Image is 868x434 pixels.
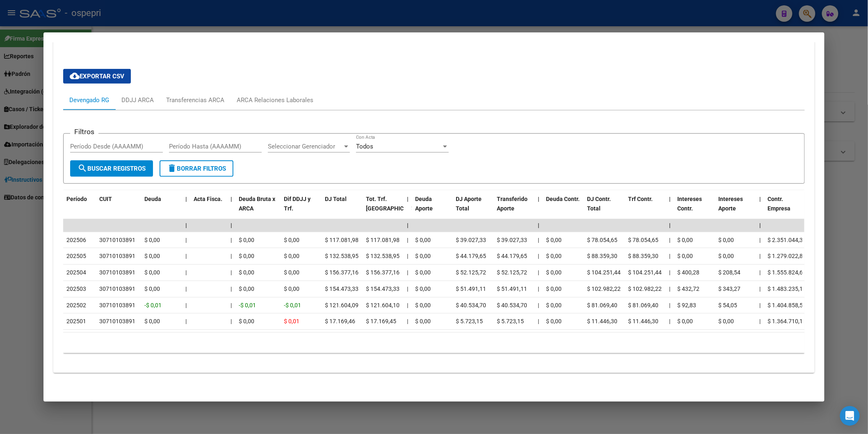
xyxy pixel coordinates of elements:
span: $ 102.982,22 [587,286,621,292]
span: $ 121.604,09 [325,302,359,308]
span: | [231,196,232,202]
span: DJ Contr. Total [587,196,611,212]
span: $ 0,00 [546,302,562,308]
span: $ 0,00 [284,286,299,292]
span: DJ Aporte Total [456,196,482,212]
datatable-header-cell: Deuda Contr. [543,190,584,226]
div: Transferencias ARCA [166,96,224,105]
span: | [407,196,409,202]
span: CUIT [99,196,112,202]
span: | [760,253,761,259]
span: | [669,269,671,276]
span: Deuda Aporte [415,196,433,212]
span: $ 0,00 [415,269,431,276]
span: 202502 [66,302,86,308]
span: | [231,237,232,243]
span: | [185,253,187,259]
span: DJ Total [325,196,347,202]
span: | [760,286,761,292]
span: $ 154.473,33 [325,286,359,292]
datatable-header-cell: | [666,190,674,226]
span: $ 0,00 [719,318,734,324]
span: | [231,253,232,259]
span: Período [66,196,87,202]
span: $ 0,00 [284,237,299,243]
div: 30710103891 [99,284,135,294]
span: $ 88.359,30 [587,253,618,259]
button: Borrar Filtros [160,160,233,177]
span: Todos [356,143,373,150]
span: 202503 [66,286,86,292]
span: $ 0,00 [678,318,693,324]
span: $ 0,00 [284,253,299,259]
span: $ 1.404.858,57 [768,302,806,308]
span: | [407,286,408,292]
span: | [185,318,187,324]
span: $ 5.723,15 [456,318,483,324]
div: Aportes y Contribuciones del Afiliado: 23303017399 [53,49,815,373]
datatable-header-cell: | [535,190,543,226]
span: | [407,237,408,243]
span: $ 0,00 [678,237,693,243]
datatable-header-cell: Deuda Aporte [412,190,453,226]
span: $ 156.377,16 [325,269,359,276]
span: Tot. Trf. [GEOGRAPHIC_DATA] [366,196,422,212]
span: $ 39.027,33 [497,237,528,243]
mat-icon: cloud_download [70,71,80,81]
span: | [185,196,187,202]
span: | [669,318,671,324]
span: $ 0,00 [546,318,562,324]
span: $ 40.534,70 [497,302,528,308]
span: Buscar Registros [78,165,146,172]
span: | [760,318,761,324]
datatable-header-cell: | [182,190,190,226]
span: Deuda Contr. [546,196,580,202]
span: -$ 0,01 [239,302,256,308]
span: $ 81.069,40 [587,302,618,308]
span: $ 400,28 [678,269,700,276]
span: | [669,196,671,202]
span: | [760,222,761,228]
span: | [760,196,761,202]
span: | [669,237,671,243]
span: $ 0,00 [415,237,431,243]
span: $ 117.081,98 [366,237,400,243]
datatable-header-cell: Contr. Empresa [765,190,806,226]
span: $ 0,01 [284,318,299,324]
span: -$ 0,01 [144,302,162,308]
span: $ 0,00 [144,318,160,324]
span: Deuda Bruta x ARCA [239,196,275,212]
span: 202501 [66,318,86,324]
span: $ 44.179,65 [497,253,528,259]
span: Dif DDJJ y Trf. [284,196,311,212]
span: $ 0,00 [546,269,562,276]
span: | [669,286,671,292]
div: 30710103891 [99,235,135,245]
mat-icon: search [78,163,87,173]
span: $ 51.491,11 [497,286,528,292]
datatable-header-cell: DJ Total [322,190,363,226]
span: $ 39.027,33 [456,237,487,243]
datatable-header-cell: Período [63,190,96,226]
span: | [185,222,187,228]
span: Trf Contr. [628,196,653,202]
span: | [407,269,408,276]
span: $ 0,00 [239,237,254,243]
span: | [538,318,539,324]
h3: Filtros [70,127,98,136]
span: $ 88.359,30 [628,253,659,259]
span: $ 51.491,11 [456,286,487,292]
span: $ 208,54 [719,269,741,276]
datatable-header-cell: DJ Aporte Total [453,190,494,226]
span: 202506 [66,237,86,243]
span: $ 78.054,65 [587,237,618,243]
span: | [185,237,187,243]
span: $ 156.377,16 [366,269,400,276]
span: | [407,302,408,308]
span: | [669,302,671,308]
datatable-header-cell: Dif DDJJ y Trf. [281,190,322,226]
span: $ 78.054,65 [628,237,659,243]
span: Borrar Filtros [167,165,226,172]
span: | [538,286,539,292]
span: $ 132.538,95 [325,253,359,259]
